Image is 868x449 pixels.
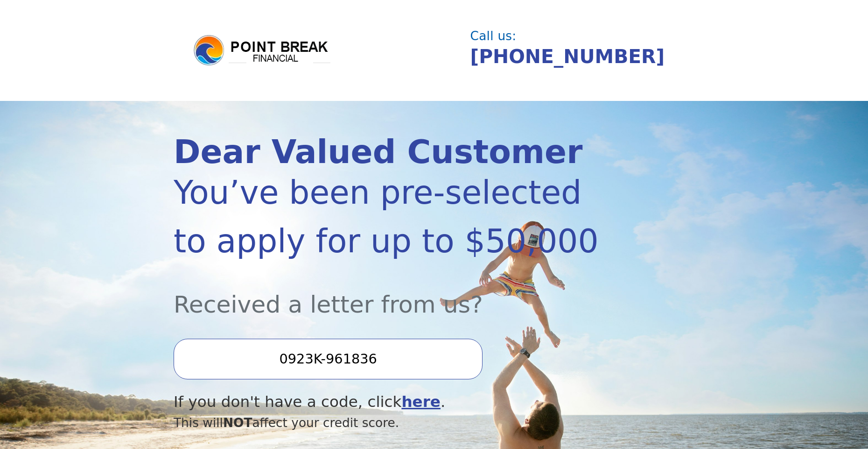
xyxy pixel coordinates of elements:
[470,45,665,68] a: [PHONE_NUMBER]
[174,339,483,379] input: Enter your Offer Code:
[174,413,616,432] div: This will affect your credit score.
[174,168,616,265] div: You’ve been pre-selected to apply for up to $50,000
[401,393,441,411] a: here
[174,391,616,413] div: If you don't have a code, click .
[174,265,616,322] div: Received a letter from us?
[174,136,616,168] div: Dear Valued Customer
[192,34,332,67] img: logo.png
[470,30,687,42] div: Call us:
[223,415,252,430] span: NOT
